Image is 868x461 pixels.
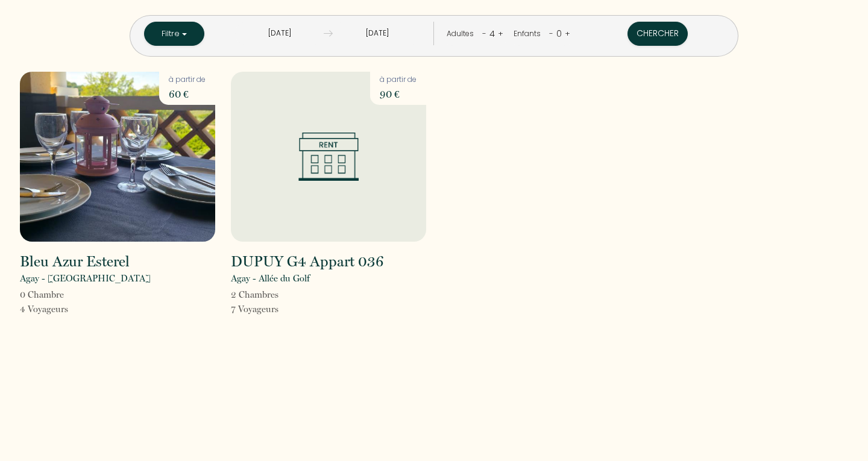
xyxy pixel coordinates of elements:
span: s [64,304,68,315]
img: rental-image [20,72,215,242]
p: 2 Chambre [231,287,278,302]
img: guests [324,29,333,38]
img: rental-image [298,133,359,181]
span: s [275,304,278,315]
p: 90 € [380,86,417,102]
p: Agay - Allée du Golf [231,271,310,286]
button: Filtre [144,22,204,46]
a: + [498,28,503,39]
a: - [482,28,486,39]
p: Agay - [GEOGRAPHIC_DATA] [20,271,151,286]
input: Arrivée [235,22,324,45]
p: 4 Voyageur [20,302,68,316]
p: 7 Voyageur [231,302,278,316]
div: 4 [486,24,498,43]
a: - [549,28,553,39]
input: Départ [333,22,421,45]
p: 60 € [169,86,206,102]
h2: Bleu Azur Esterel [20,254,130,269]
span: s [275,289,278,300]
button: Chercher [627,22,688,46]
a: + [565,28,570,39]
p: à partir de [169,74,206,86]
div: 0 [553,24,565,43]
div: Adultes [447,28,478,40]
h2: DUPUY G4 Appart 036 [231,254,384,269]
p: 0 Chambre [20,287,68,302]
p: à partir de [380,74,417,86]
div: Enfants [514,28,545,40]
